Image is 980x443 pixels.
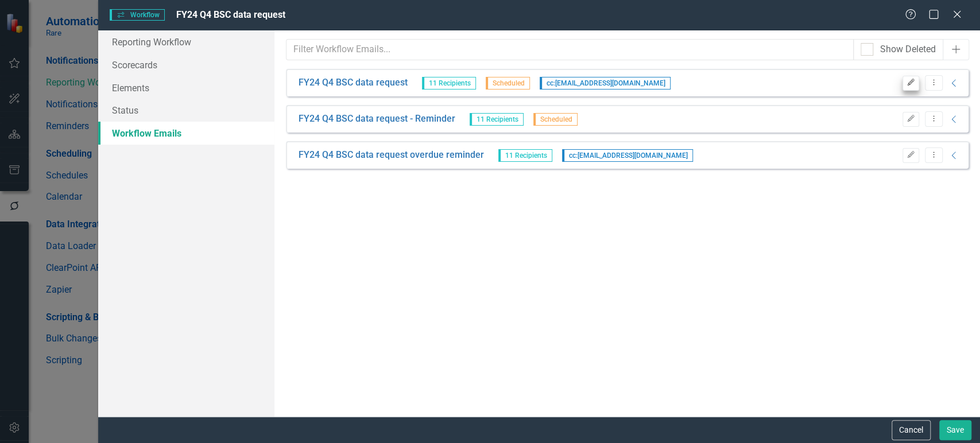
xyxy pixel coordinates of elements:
[486,77,530,90] span: Scheduled
[299,76,408,90] a: FY24 Q4 BSC data request
[880,43,936,56] div: Show Deleted
[286,39,854,60] input: Filter Workflow Emails...
[98,53,274,76] a: Scorecards
[98,122,274,145] a: Workflow Emails
[299,112,455,126] a: FY24 Q4 BSC data request - Reminder
[98,99,274,122] a: Status
[98,76,274,99] a: Elements
[98,30,274,53] a: Reporting Workflow
[540,77,671,90] span: cc: [EMAIL_ADDRESS][DOMAIN_NAME]
[939,420,971,440] button: Save
[533,113,578,126] span: Scheduled
[562,149,693,162] span: cc: [EMAIL_ADDRESS][DOMAIN_NAME]
[110,9,165,21] span: Workflow
[176,9,285,20] span: FY24 Q4 BSC data request
[470,113,524,126] span: 11 Recipients
[299,149,484,162] a: FY24 Q4 BSC data request overdue reminder
[892,420,931,440] button: Cancel
[498,149,552,162] span: 11 Recipients
[422,77,476,90] span: 11 Recipients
